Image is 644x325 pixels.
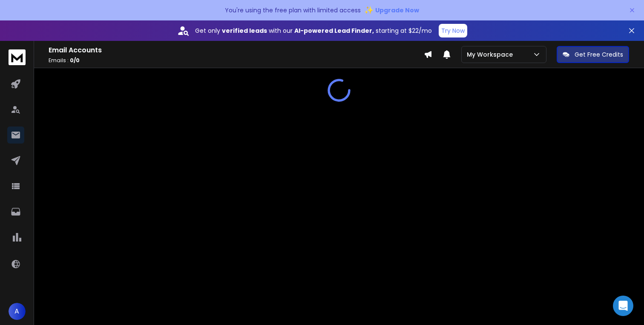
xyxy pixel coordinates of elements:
p: Try Now [441,26,465,35]
img: logo [9,49,26,65]
h1: Email Accounts [49,45,424,55]
button: ✨Upgrade Now [364,2,419,19]
button: Get Free Credits [557,46,629,63]
button: Try Now [439,24,467,37]
p: Get Free Credits [575,50,623,59]
strong: verified leads [222,26,267,35]
button: A [9,303,26,320]
span: Upgrade Now [375,6,419,14]
span: 0 / 0 [70,57,80,64]
div: Open Intercom Messenger [613,296,633,316]
p: You're using the free plan with limited access [225,6,361,14]
span: ✨ [364,4,374,16]
strong: AI-powered Lead Finder, [294,26,374,35]
p: Get only with our starting at $22/mo [195,26,432,35]
p: My Workspace [467,50,516,59]
p: Emails : [49,57,424,64]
